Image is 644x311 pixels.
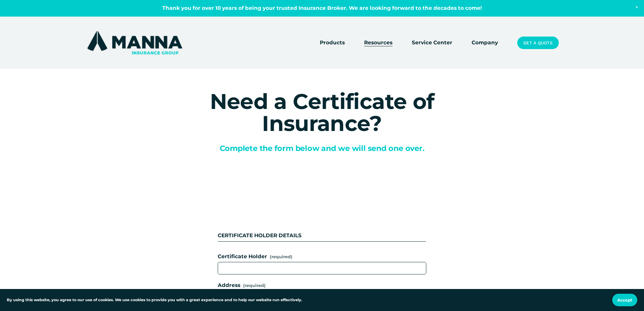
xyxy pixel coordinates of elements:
[220,143,425,153] span: Complete the form below and we will send one over.
[364,39,392,47] span: Resources
[517,37,558,49] a: Get a Quote
[617,297,632,303] span: Accept
[218,252,267,261] span: Certificate Holder
[270,253,292,260] span: (required)
[612,294,637,306] button: Accept
[86,29,184,56] img: Manna Insurance Group
[218,231,426,241] div: CERTIFICATE HOLDER DETAILS
[412,38,452,48] a: Service Center
[364,38,392,48] a: folder dropdown
[320,38,345,48] a: folder dropdown
[243,284,266,288] span: (required)
[320,39,345,47] span: Products
[472,38,498,48] a: Company
[7,297,302,303] p: By using this website, you agree to our use of cookies. We use cookies to provide you with a grea...
[218,281,240,290] span: Address
[165,90,479,134] h1: Need a Certificate of Insurance?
